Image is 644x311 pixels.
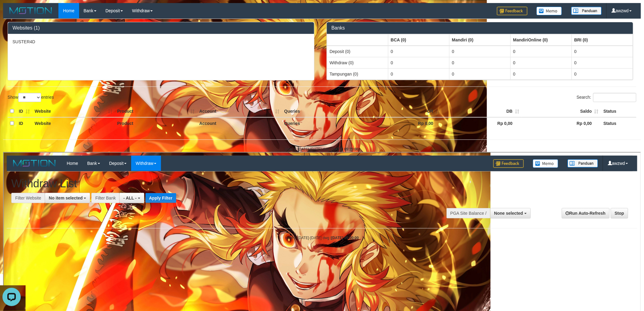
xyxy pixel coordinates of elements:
td: 0 [388,57,450,68]
th: Product [115,117,197,129]
a: awzwd [607,3,636,18]
td: 0 [572,68,633,80]
td: 0 [388,68,450,80]
img: Button%20Memo.svg [529,7,555,15]
a: Withdraw [128,3,157,18]
td: 0 [511,46,572,57]
th: Saldo [522,105,601,117]
button: None selected [487,55,527,66]
th: Queries [282,117,363,129]
td: Withdraw (0) [327,57,388,68]
button: Open LiveChat chat widget [2,2,21,21]
strong: [DATE] 05:20:00 [328,83,355,87]
th: Account [197,105,282,117]
a: Stop [607,55,625,66]
th: CR [363,105,443,117]
span: No item selected [45,43,79,48]
img: Button%20Memo.svg [537,7,562,15]
th: Queries [282,105,363,117]
th: Rp 0,00 [443,117,522,129]
small: code © [DATE]-[DATE] dwg | [282,83,355,87]
a: Home [58,3,79,18]
a: Deposit [101,3,128,18]
td: 0 [450,68,511,80]
a: awzwd [600,3,629,18]
td: 0 [450,46,511,57]
td: Tampungan (0) [327,68,388,80]
a: Run Auto-Refresh [558,55,606,66]
td: 0 [511,68,572,80]
small: code © [DATE]-[DATE] dwg | [285,147,359,151]
td: Deposit (0) [327,46,388,57]
th: Group: activate to sort column ascending [450,34,511,46]
th: ID [16,105,32,117]
th: Group: activate to sort column ascending [388,34,450,46]
input: Search: [593,93,636,102]
div: PGA Site Balance / [443,55,487,66]
h1: Withdraw List [8,25,417,37]
th: Website [32,117,115,129]
img: MOTION_logo.png [8,6,54,15]
div: Filter Website [8,40,41,51]
span: None selected [491,58,520,63]
label: Show entries [8,93,54,102]
td: 0 [572,46,633,57]
th: Group: activate to sort column ascending [511,34,572,46]
h3: Websites (1) [12,25,310,31]
td: 0 [572,57,633,68]
span: - ALL - [120,43,133,48]
button: Apply Filter [142,41,173,50]
th: Status [601,105,636,117]
select: Showentries [18,93,41,102]
div: Filter Bank [88,40,116,51]
td: 0 [388,46,450,57]
th: Rp 0,00 [522,117,601,129]
th: Product [115,105,197,117]
th: Rp 0,00 [363,117,443,129]
th: DB [443,105,522,117]
th: ID [16,117,32,129]
th: Status [601,117,636,129]
img: panduan.png [571,7,602,15]
label: Search: [577,93,636,102]
a: Bank [79,3,101,18]
img: panduan.png [564,7,594,15]
img: Feedback.jpg [490,7,520,15]
td: 0 [511,57,572,68]
button: - ALL - [116,40,140,51]
th: Group: activate to sort column ascending [572,34,633,46]
th: Group: activate to sort column ascending [327,34,388,46]
h3: Banks [331,25,628,31]
th: Account [197,117,282,129]
img: Feedback.jpg [497,7,527,15]
p: SUSTER4D [12,39,310,45]
button: No item selected [41,40,86,51]
td: 0 [450,57,511,68]
th: Website [32,105,115,117]
strong: [DATE] 05:20:00 [331,147,359,151]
